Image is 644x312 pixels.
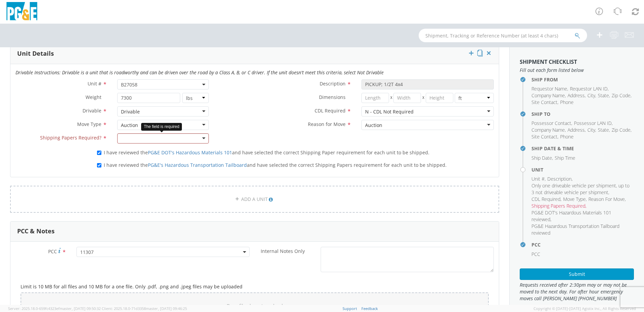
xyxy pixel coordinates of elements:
span: Client: 2025.18.0-71d3358 [102,306,187,311]
li: , [532,127,566,133]
span: Possessor Contact [532,120,571,126]
li: , [574,120,613,127]
span: Requests received after 2:30pm may or may not be moved to the next day. For after hour emergency ... [520,282,634,302]
span: Drop files here to upload [227,303,283,309]
span: Address [568,127,585,133]
img: pge-logo-06675f144f4cfa6a6814.png [5,2,39,22]
li: , [587,92,596,99]
span: City [587,92,595,99]
input: I have reviewed thePG&E's Hazardous Transportation Tailboardand have selected the correct Shippin... [97,163,101,167]
a: ADD A UNIT [10,186,499,213]
li: , [612,127,632,133]
span: Shipping Papers Required? [40,134,101,141]
li: , [532,99,558,106]
input: I have reviewed thePG&E DOT's Hazardous Materials 101and have selected the correct Shipping Paper... [97,151,101,155]
li: , [568,92,586,99]
li: , [568,127,586,133]
span: Dimensions [319,94,346,100]
li: , [532,209,632,223]
span: PG&E DOT's Hazardous Materials 101 reviewed [532,209,611,223]
span: CDL Required [532,196,560,202]
span: Unit # [88,80,101,87]
li: , [547,176,573,182]
h5: Limit is 10 MB for all files and 10 MB for a one file. Only .pdf, .png and .jpeg files may be upl... [21,284,489,289]
span: Site Contact [532,133,557,140]
input: Shipment, Tracking or Reference Number (at least 4 chars) [419,29,587,42]
h4: Ship Date & Time [532,146,634,151]
input: Height [426,93,453,103]
li: , [532,182,632,196]
li: , [570,85,609,92]
li: , [598,127,610,133]
span: Move Type [563,196,586,202]
span: Description [320,80,346,87]
span: Phone [560,99,574,105]
span: CDL Required [315,107,346,114]
span: Move Type [77,121,101,127]
span: Ship Time [555,155,575,161]
span: Internal Notes Only [261,248,305,254]
input: Length [361,93,389,103]
div: The field is required [141,123,182,131]
span: City [587,127,595,133]
span: 11307 [76,247,250,257]
span: Reason for Move [308,121,346,127]
button: Submit [520,268,634,280]
li: , [532,92,566,99]
li: , [532,155,553,161]
li: , [587,127,596,133]
li: , [532,133,558,140]
span: Shipping Papers Required [532,203,585,209]
span: Requestor Name [532,85,567,92]
span: Fill out each form listed below [520,67,634,74]
input: Width [393,93,421,103]
li: , [532,196,561,203]
span: I have reviewed the and have selected the correct Shipping Papers requirement for each unit to be... [104,162,447,168]
li: , [532,203,586,209]
span: Zip Code [612,127,631,133]
span: State [598,92,609,99]
span: B27058 [117,79,209,89]
span: 11307 [80,249,246,255]
span: Phone [560,133,574,140]
div: N - CDL Not Required [365,108,414,115]
span: PCC [532,251,540,257]
span: X [421,93,426,103]
span: Copyright © [DATE]-[DATE] Agistix Inc., All Rights Reserved [534,306,636,311]
h4: Ship From [532,77,634,82]
li: , [612,92,632,99]
span: I have reviewed the and have selected the correct Shipping Paper requirement for each unit to be ... [104,149,429,156]
span: Company Name [532,127,565,133]
span: Site Contact [532,99,557,105]
span: PG&E Hazardous Transportation Tailboard reviewed [532,223,619,236]
h3: PCC & Notes [17,228,55,235]
span: Ship Date [532,155,552,161]
div: Drivable [121,108,140,115]
span: X [389,93,394,103]
span: PCC [48,248,57,255]
a: PG&E DOT's Hazardous Materials 101 [148,149,232,156]
span: State [598,127,609,133]
h4: Unit [532,167,634,172]
span: Description [547,176,572,182]
span: master, [DATE] 09:46:25 [146,306,187,311]
li: , [532,176,546,182]
span: Drivable [83,107,101,114]
div: Auction [365,122,382,129]
span: Server: 2025.18.0-659fc4323ef [8,306,101,311]
span: Reason For Move [588,196,625,202]
span: Requestor LAN ID [570,85,608,92]
span: Only one driveable vehicle per shipment, up to 3 not driveable vehicle per shipment [532,182,630,196]
span: Weight [86,94,101,100]
li: , [588,196,626,203]
li: , [532,85,568,92]
li: , [532,120,572,127]
div: Auction [121,122,138,129]
span: master, [DATE] 09:50:32 [60,306,101,311]
span: Address [568,92,585,99]
span: Unit # [532,176,545,182]
a: PG&E's Hazardous Transportation Tailboard [148,162,247,168]
li: , [598,92,610,99]
h4: PCC [532,242,634,247]
h3: Unit Details [17,50,54,57]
